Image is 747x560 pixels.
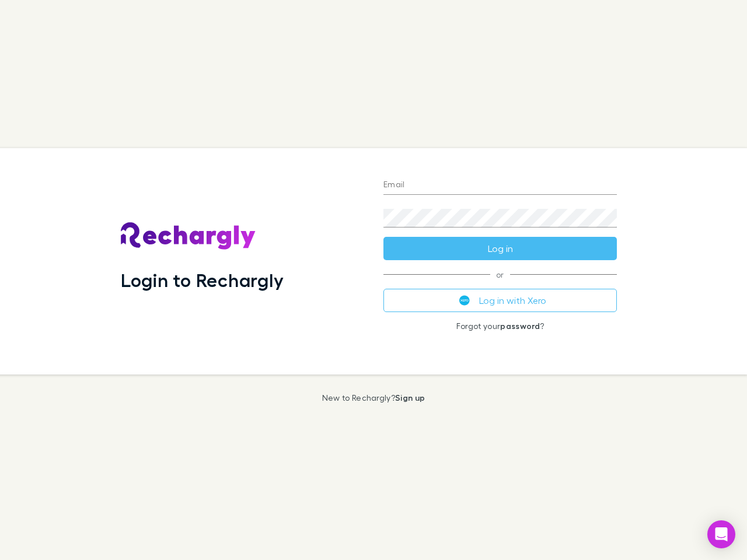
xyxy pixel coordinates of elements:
span: or [383,274,617,275]
p: Forgot your ? [383,321,617,331]
img: Rechargly's Logo [121,222,256,250]
h1: Login to Rechargly [121,269,284,291]
p: New to Rechargly? [322,393,425,402]
a: Sign up [395,393,425,402]
div: Open Intercom Messenger [707,520,735,548]
img: Xero's logo [459,295,470,306]
button: Log in [383,237,617,260]
button: Log in with Xero [383,289,617,312]
a: password [500,321,540,331]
